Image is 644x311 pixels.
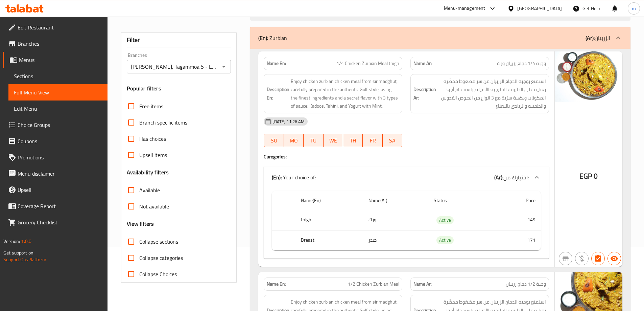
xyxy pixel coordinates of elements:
[250,27,630,49] div: (En): Zurbian(Ar):الزربيان
[18,153,102,161] span: Promotions
[139,254,183,262] span: Collapse categories
[18,202,102,210] span: Coverage Report
[413,85,436,102] strong: Description Ar:
[127,220,154,228] h3: View filters
[14,88,102,96] span: Full Menu View
[291,77,399,110] span: Enjoy chicken zurbian chicken meal from sir madghut, carefully prepared in the authentic Gulf sty...
[343,134,363,147] button: TH
[258,34,287,42] p: Zurbian
[18,23,102,31] span: Edit Restaurant
[503,172,529,182] span: اختيارك من:
[18,218,102,226] span: Grocery Checklist
[284,134,304,147] button: MO
[517,5,562,12] div: [GEOGRAPHIC_DATA]
[18,40,102,48] span: Branches
[272,191,541,250] table: choices table
[496,210,541,230] td: 149
[444,4,485,13] div: Menu-management
[19,56,102,64] span: Menus
[14,105,102,113] span: Edit Menu
[267,281,286,288] strong: Name En:
[559,252,572,265] button: Not branch specific item
[365,136,380,146] span: FR
[270,118,307,125] span: [DATE] 11:26 AM
[579,170,592,183] span: EGP
[258,33,268,43] b: (En):
[121,7,242,17] h2: menu
[139,151,167,159] span: Upsell items
[324,134,343,147] button: WE
[127,169,169,176] h3: Availability filters
[413,60,432,67] strong: Name Ar:
[3,165,108,182] a: Menu disclaimer
[586,34,610,42] p: الزربيان
[8,84,108,101] a: Full Menu View
[264,153,549,160] h4: Caregories:
[594,170,598,183] span: 0
[139,270,177,278] span: Collapse Choices
[139,118,187,127] span: Branch specific items
[219,62,229,71] button: Open
[306,136,320,146] span: TU
[127,85,231,92] h3: Popular filters
[18,121,102,129] span: Choice Groups
[3,214,108,230] a: Grocery Checklist
[496,230,541,250] td: 171
[575,252,589,265] button: Purchased item
[555,51,622,102] img: %D8%B2%D8%B1%D8%A8%D9%8A%D8%A7%D9%86_%D8%AF%D8%AC%D8%A7%D8%AC638863648531850510.jpg
[8,101,108,117] a: Edit Menu
[3,133,108,149] a: Coupons
[272,173,316,181] p: Your choice of:
[591,252,605,265] button: Has choices
[3,36,108,52] a: Branches
[3,182,108,198] a: Upsell
[295,191,363,210] th: Name(En)
[497,60,546,67] span: وجبة 1/4 دجاج زربيان ورك
[3,117,108,133] a: Choice Groups
[264,188,549,259] div: (En): Zurbian(Ar):الزربيان
[383,134,402,147] button: SA
[336,60,399,67] span: 1/4 Chicken Zurbian Meal thigh
[363,210,428,230] td: ورك
[3,52,108,68] a: Menus
[3,149,108,165] a: Promotions
[607,252,621,265] button: Available
[413,281,432,288] strong: Name Ar:
[264,166,549,188] div: (En): Your choice of:(Ar):اختيارك من:
[436,216,454,224] span: Active
[363,191,428,210] th: Name(Ar)
[139,102,163,110] span: Free items
[3,19,108,36] a: Edit Restaurant
[295,210,363,230] th: thigh
[267,60,286,67] strong: Name En:
[385,136,400,146] span: SA
[272,172,282,182] b: (En):
[18,186,102,194] span: Upsell
[139,202,169,210] span: Not available
[304,134,323,147] button: TU
[506,281,546,288] span: وجبة 1/2 دجاج زربيان
[326,136,340,146] span: WE
[3,255,46,264] a: Support.OpsPlatform
[437,77,546,110] span: استمتع بوجبه الدجاج الزربيان من سر مضغوط محضّرة بعناية على الطريقة الخليجية الأصيلة، باستخدام أجو...
[3,198,108,214] a: Coverage Report
[632,5,636,12] span: m
[264,134,284,147] button: SU
[8,68,108,84] a: Sections
[287,136,301,146] span: MO
[295,230,363,250] th: Breast
[18,170,102,178] span: Menu disclaimer
[363,230,428,250] td: صدر
[348,281,399,288] span: 1/2 Chicken Zurbian Meal
[127,33,231,47] div: Filter
[267,85,289,102] strong: Description En:
[436,236,454,244] span: Active
[428,191,496,210] th: Status
[139,238,178,246] span: Collapse sections
[3,248,34,257] span: Get support on:
[21,237,31,246] span: 1.0.0
[267,136,281,146] span: SU
[139,186,160,194] span: Available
